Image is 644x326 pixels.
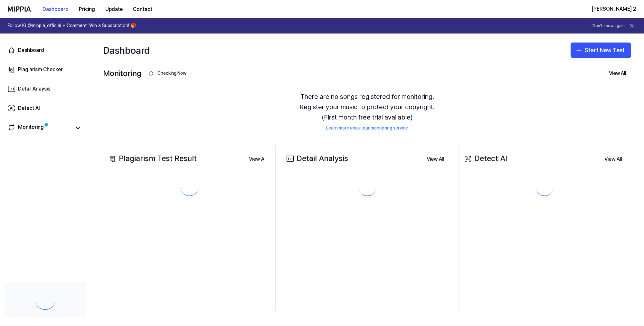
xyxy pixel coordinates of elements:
[285,152,348,165] div: Detail Analysis
[421,152,449,166] a: View All
[18,66,63,73] div: Plagiarism Checker
[599,152,627,166] a: View All
[18,104,40,112] div: Detect AI
[326,125,408,131] a: Learn more about our monitoring service
[604,67,631,80] button: View All
[145,68,192,79] button: Checking Now
[18,85,50,93] div: Detail Anaysis
[4,43,86,58] a: Dashboard
[4,81,86,97] a: Detail Anaysis
[8,23,136,29] h1: Follow IG @mippia_official + Comment, Win a Subscription! 🎁
[37,3,74,16] button: Dashboard
[128,3,157,16] button: Contact
[100,0,128,18] a: Update
[571,43,631,58] button: Start New Test
[103,67,192,80] div: Monitoring
[100,3,128,16] button: Update
[463,152,507,165] div: Detect AI
[74,3,100,16] button: Pricing
[8,123,71,132] a: Monitoring
[8,6,31,12] img: logo
[103,40,150,61] div: Dashboard
[4,101,86,116] a: Detect AI
[107,152,197,165] div: Plagiarism Test Result
[4,62,86,77] a: Plagiarism Checker
[592,23,625,29] button: Don't show again
[244,152,271,166] a: View All
[18,123,44,132] div: Monitoring
[103,84,631,139] div: There are no songs registered for monitoring. Register your music to protect your copyright. (Fir...
[18,46,44,54] div: Dashboard
[599,153,627,166] button: View All
[592,5,636,13] button: [PERSON_NAME] 2
[244,153,271,166] button: View All
[421,153,449,166] button: View All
